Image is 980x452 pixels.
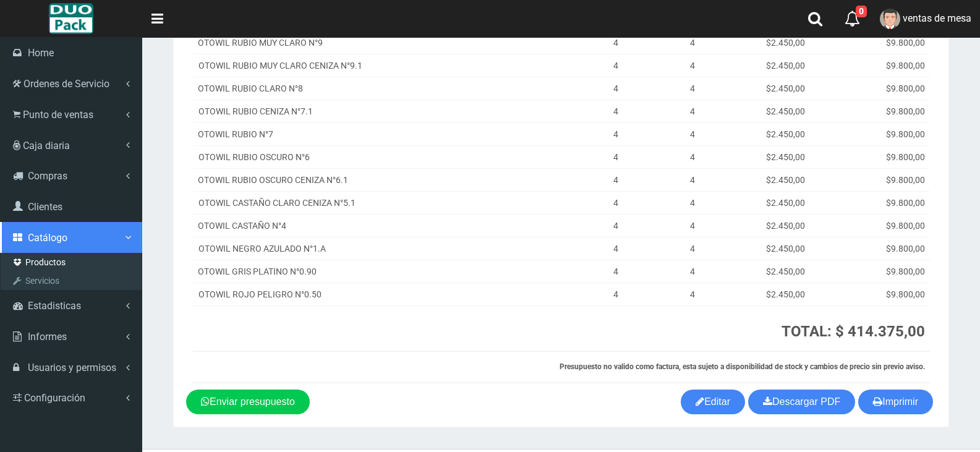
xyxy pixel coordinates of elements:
td: 4 [648,237,738,260]
span: Caja diaria [23,140,70,151]
img: User Image [880,9,900,29]
td: $9.800,00 [833,31,930,54]
td: $9.800,00 [833,260,930,283]
td: 4 [648,191,738,214]
td: OTOWIL RUBIO N°7 [193,122,584,145]
td: $2.450,00 [738,260,833,283]
td: 4 [584,283,648,305]
td: $2.450,00 [738,54,833,77]
td: 4 [584,168,648,191]
span: Usuarios y permisos [28,362,116,373]
td: OTOWIL RUBIO OSCURO CENIZA N°6.1 [193,168,584,191]
span: Compras [28,170,67,182]
td: $2.450,00 [738,191,833,214]
td: 4 [584,54,648,77]
span: 0 [856,6,867,17]
td: 4 [584,145,648,168]
td: 4 [648,100,738,122]
td: $2.450,00 [738,145,833,168]
td: $2.450,00 [738,214,833,237]
a: Editar [681,390,745,414]
button: Imprimir [858,390,933,414]
td: OTOWIL CASTAÑO N°4 [193,214,584,237]
span: Ordenes de Servicio [23,78,109,90]
td: $2.450,00 [738,31,833,54]
span: Estadisticas [28,300,81,312]
td: $9.800,00 [833,214,930,237]
td: $9.800,00 [833,283,930,305]
td: 4 [584,100,648,122]
a: Enviar presupuesto [186,390,310,414]
td: $9.800,00 [833,191,930,214]
td: OTOWIL CASTAÑO CLARO CENIZA N°5.1 [193,191,584,214]
a: Productos [4,253,142,271]
td: 4 [584,122,648,145]
td: $2.450,00 [738,122,833,145]
td: 4 [648,54,738,77]
span: Informes [28,331,67,343]
a: Descargar PDF [748,390,855,414]
td: $2.450,00 [738,168,833,191]
img: Logo grande [49,3,93,34]
td: 4 [648,145,738,168]
td: 4 [584,191,648,214]
td: OTOWIL RUBIO CLARO N°8 [193,77,584,100]
strong: Presupuesto no valido como factura, esta sujeto a disponibilidad de stock y cambios de precio sin... [560,362,925,371]
td: $9.800,00 [833,54,930,77]
strong: TOTAL: $ 414.375,00 [782,323,925,340]
td: OTOWIL RUBIO MUY CLARO N°9 [193,31,584,54]
td: $9.800,00 [833,168,930,191]
td: 4 [584,260,648,283]
td: $9.800,00 [833,100,930,122]
td: OTOWIL GRIS PLATINO N°0.90 [193,260,584,283]
td: 4 [648,283,738,305]
td: $2.450,00 [738,77,833,100]
a: Servicios [4,271,142,290]
td: 4 [648,168,738,191]
td: $2.450,00 [738,100,833,122]
span: Configuración [24,392,85,404]
td: OTOWIL RUBIO CENIZA N°7.1 [193,100,584,122]
td: $9.800,00 [833,77,930,100]
span: Punto de ventas [23,109,93,121]
span: Enviar presupuesto [210,396,295,407]
td: 4 [584,237,648,260]
td: OTOWIL ROJO PELIGRO N°0.50 [193,283,584,305]
td: $2.450,00 [738,237,833,260]
span: Catálogo [28,232,67,244]
td: 4 [648,31,738,54]
span: ventas de mesa [903,12,971,24]
td: 4 [584,214,648,237]
td: 4 [648,214,738,237]
td: 4 [648,77,738,100]
td: 4 [584,77,648,100]
td: 4 [584,31,648,54]
td: OTOWIL RUBIO OSCURO N°6 [193,145,584,168]
td: 4 [648,260,738,283]
span: Clientes [28,201,62,213]
span: Home [28,47,54,59]
td: OTOWIL RUBIO MUY CLARO CENIZA N°9.1 [193,54,584,77]
td: $2.450,00 [738,283,833,305]
td: $9.800,00 [833,237,930,260]
td: $9.800,00 [833,145,930,168]
td: 4 [648,122,738,145]
td: $9.800,00 [833,122,930,145]
td: OTOWIL NEGRO AZULADO N°1.A [193,237,584,260]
